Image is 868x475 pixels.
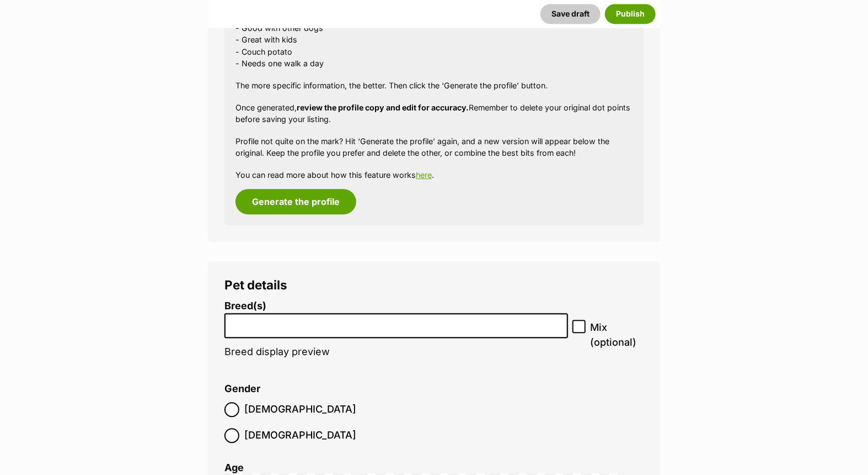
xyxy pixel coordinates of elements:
[235,135,633,159] p: Profile not quite on the mark? Hit ‘Generate the profile’ again, and a new version will appear be...
[235,10,633,70] p: - loves belly rubs and cuddles on the couch - Good with other dogs - Great with kids - Couch pota...
[297,103,469,112] strong: review the profile copy and edit for accuracy.
[591,320,644,350] span: Mix (optional)
[235,189,356,214] button: Generate the profile
[540,4,601,24] button: Save draft
[224,300,568,312] label: Breed(s)
[416,170,432,180] a: here
[235,102,633,125] p: Once generated, Remember to delete your original dot points before saving your listing.
[235,80,633,91] p: The more specific information, the better. Then click the ‘Generate the profile’ button.
[244,402,356,417] span: [DEMOGRAPHIC_DATA]
[224,383,260,395] label: Gender
[235,169,633,181] p: You can read more about how this feature works .
[605,4,656,24] button: Publish
[244,428,356,443] span: [DEMOGRAPHIC_DATA]
[224,300,568,370] li: Breed display preview
[224,462,244,473] label: Age
[224,277,287,292] span: Pet details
